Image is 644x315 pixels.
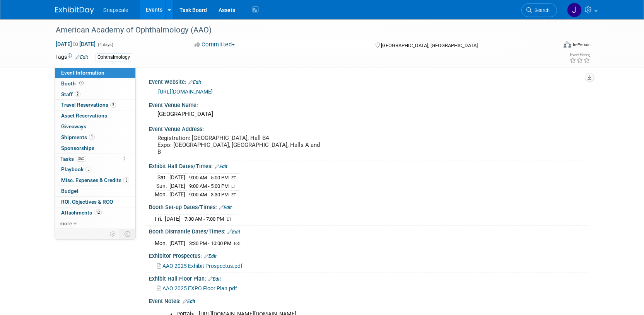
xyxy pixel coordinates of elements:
[189,175,229,180] span: 9:00 AM - 5:00 PM
[55,121,135,132] a: Giveaways
[61,80,85,87] span: Booth
[55,208,135,218] a: Attachments12
[61,145,94,151] span: Sponsorships
[61,199,113,205] span: ROI, Objectives & ROO
[169,190,185,198] td: [DATE]
[165,215,181,223] td: [DATE]
[55,68,135,78] a: Event Information
[61,123,86,129] span: Giveaways
[155,190,169,198] td: Mon.
[521,3,557,17] a: Search
[157,285,237,291] a: AAO 2025 EXPO Floor Plan.pdf
[149,226,589,236] div: Booth Dismantle Dates/Times:
[162,263,243,269] span: AAO 2025 Exhibit Prospectus.pdf
[208,276,221,282] a: Edit
[85,167,91,172] span: 5
[103,7,128,13] span: Snapscale
[110,102,116,108] span: 3
[60,156,86,162] span: Tasks
[61,166,91,172] span: Playbook
[231,175,236,180] span: ET
[155,239,169,247] td: Mon.
[55,111,135,121] a: Asset Reservations
[75,54,88,60] a: Edit
[157,135,324,155] pre: Registration: [GEOGRAPHIC_DATA], Hall B4 Expo: [GEOGRAPHIC_DATA], [GEOGRAPHIC_DATA], Halls A and B
[155,174,169,182] td: Sat.
[78,80,85,86] span: Booth not reserved yet
[381,43,478,48] span: [GEOGRAPHIC_DATA], [GEOGRAPHIC_DATA]
[183,299,195,304] a: Edit
[155,108,583,120] div: [GEOGRAPHIC_DATA]
[564,41,571,48] img: Format-Inperson.png
[189,192,229,198] span: 9:00 AM - 3:30 PM
[149,250,589,260] div: Exhibitor Prospectus:
[106,229,120,239] td: Personalize Event Tab Strip
[189,183,229,189] span: 9:00 AM - 5:00 PM
[72,41,79,47] span: to
[169,239,185,247] td: [DATE]
[55,164,135,175] a: Playbook5
[123,177,129,183] span: 3
[192,41,238,49] button: Committed
[120,229,135,239] td: Toggle Event Tabs
[61,209,102,216] span: Attachments
[149,273,589,283] div: Exhibit Hall Floor Plan:
[61,91,80,97] span: Staff
[158,89,213,95] a: [URL][DOMAIN_NAME]
[155,182,169,191] td: Sun.
[149,295,589,305] div: Event Notes:
[169,182,185,191] td: [DATE]
[234,241,241,246] span: EST
[231,184,236,189] span: ET
[149,99,589,109] div: Event Venue Name:
[55,89,135,100] a: Staff2
[61,188,79,194] span: Budget
[204,254,217,259] a: Edit
[567,3,582,17] img: Jennifer Benedict
[231,192,236,198] span: ET
[188,80,201,85] a: Edit
[55,143,135,153] a: Sponsorships
[97,42,113,47] span: (4 days)
[149,123,589,133] div: Event Venue Address:
[149,160,589,170] div: Exhibit Hall Dates/Times:
[55,53,88,62] td: Tags
[89,134,95,140] span: 1
[55,186,135,196] a: Budget
[162,285,237,291] span: AAO 2025 EXPO Floor Plan.pdf
[155,215,165,223] td: Fri.
[572,42,591,48] div: In-Person
[149,201,589,211] div: Booth Set-up Dates/Times:
[95,53,132,61] div: Ophthalmology
[184,216,224,222] span: 7:30 AM - 7:00 PM
[55,100,135,110] a: Travel Reservations3
[227,229,240,235] a: Edit
[55,132,135,143] a: Shipments1
[61,70,104,76] span: Event Information
[532,7,550,13] span: Search
[149,76,589,86] div: Event Website:
[53,23,545,37] div: American Academy of Ophthalmology (AAO)
[76,156,86,162] span: 35%
[55,197,135,207] a: ROI, Objectives & ROO
[55,41,96,48] span: [DATE] [DATE]
[75,91,80,97] span: 2
[55,218,135,229] a: more
[61,102,116,108] span: Travel Reservations
[511,40,591,52] div: Event Format
[61,177,129,183] span: Misc. Expenses & Credits
[189,240,231,246] span: 3:30 PM - 10:00 PM
[55,7,94,14] img: ExhibitDay
[169,174,185,182] td: [DATE]
[569,53,590,57] div: Event Rating
[60,220,72,226] span: more
[215,164,227,169] a: Edit
[94,209,102,215] span: 12
[61,112,107,119] span: Asset Reservations
[157,263,243,269] a: AAO 2025 Exhibit Prospectus.pdf
[55,175,135,186] a: Misc. Expenses & Credits3
[219,205,232,210] a: Edit
[55,78,135,89] a: Booth
[227,217,232,222] span: ET
[61,134,95,140] span: Shipments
